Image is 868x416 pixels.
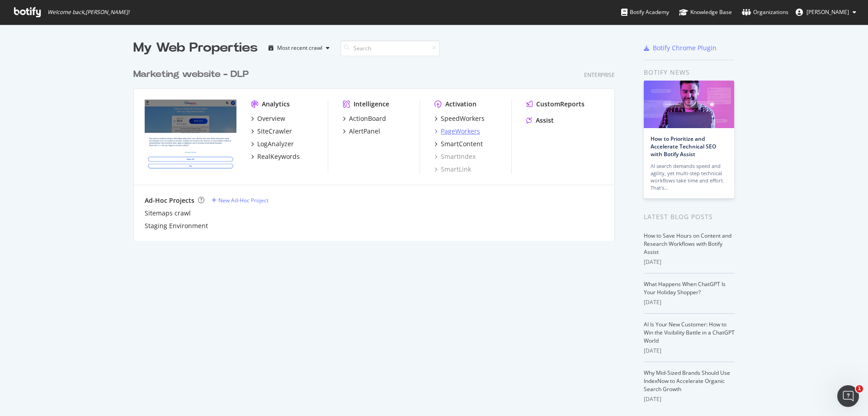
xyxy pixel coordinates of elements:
a: AI Is Your New Customer: How to Win the Visibility Battle in a ChatGPT World [644,320,735,344]
div: Intelligence [354,100,389,109]
div: [DATE] [644,395,735,403]
div: grid [133,57,622,241]
div: Activation [445,100,476,109]
div: RealKeywords [257,152,300,161]
a: Overview [251,114,285,123]
div: Enterprise [584,71,615,79]
img: How to Prioritize and Accelerate Technical SEO with Botify Assist [644,81,734,128]
a: Staging Environment [145,221,208,230]
a: SmartLink [434,165,471,174]
a: Botify Chrome Plugin [644,43,717,53]
div: ActionBoard [349,114,386,123]
div: Overview [257,114,285,123]
a: How to Save Hours on Content and Research Workflows with Botify Assist [644,232,731,256]
div: CustomReports [536,100,585,109]
div: Analytics [262,100,290,109]
div: Botify news [644,67,735,77]
a: Sitemaps crawl [145,209,191,218]
div: Marketing website - DLP [133,68,249,81]
div: SpeedWorkers [441,114,485,123]
a: ActionBoard [343,114,386,123]
input: Search [340,40,440,56]
div: [DATE] [644,347,735,355]
a: Why Mid-Sized Brands Should Use IndexNow to Accelerate Organic Search Growth [644,369,730,393]
div: [DATE] [644,258,735,266]
a: CustomReports [526,100,585,109]
span: Robin Delest [807,8,849,16]
iframe: Intercom live chat [837,385,859,407]
a: LogAnalyzer [251,139,294,148]
div: Assist [536,116,554,125]
a: What Happens When ChatGPT Is Your Holiday Shopper? [644,280,726,296]
div: Botify Academy [621,8,669,17]
div: SiteCrawler [257,127,292,136]
div: SmartContent [441,139,483,148]
a: SmartContent [434,139,483,148]
div: Ad-Hoc Projects [145,196,194,205]
a: PageWorkers [434,127,480,136]
div: Latest Blog Posts [644,212,735,222]
a: AlertPanel [343,127,380,136]
div: PageWorkers [441,127,480,136]
div: AI search demands speed and agility, yet multi-step technical workflows take time and effort. Tha... [651,163,727,191]
div: My Web Properties [133,39,258,57]
div: Organizations [742,8,788,17]
div: Most recent crawl [277,45,322,51]
div: AlertPanel [349,127,380,136]
button: Most recent crawl [265,41,333,55]
span: Welcome back, [PERSON_NAME] ! [47,9,129,16]
div: LogAnalyzer [257,139,294,148]
a: RealKeywords [251,152,300,161]
button: [PERSON_NAME] [788,5,863,19]
a: New Ad-Hoc Project [212,196,269,204]
a: Marketing website - DLP [133,68,252,81]
span: 1 [856,385,863,392]
div: New Ad-Hoc Project [218,196,269,204]
img: disneylandparis.com [145,100,236,173]
div: Knowledge Base [679,8,732,17]
a: SmartIndex [434,152,476,161]
a: Assist [526,116,554,125]
div: [DATE] [644,298,735,306]
div: Botify Chrome Plugin [653,43,717,53]
a: SiteCrawler [251,127,292,136]
a: How to Prioritize and Accelerate Technical SEO with Botify Assist [651,135,716,158]
a: SpeedWorkers [434,114,485,123]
